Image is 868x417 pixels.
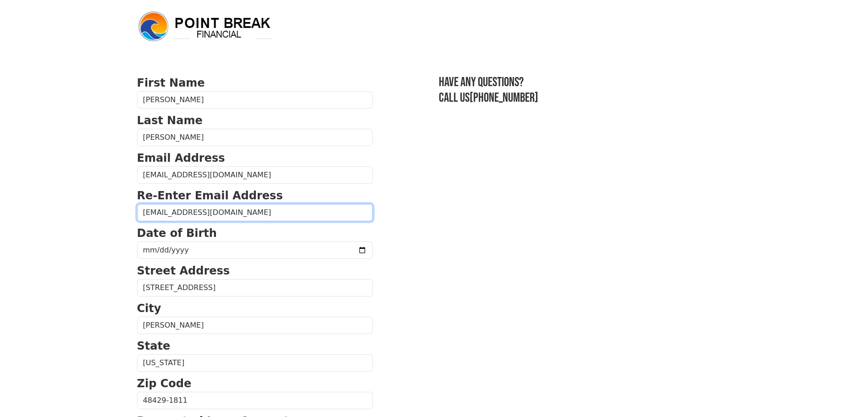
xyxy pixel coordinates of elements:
[137,77,205,89] strong: First Name
[137,10,275,43] img: logo.png
[137,152,225,165] strong: Email Address
[137,264,230,277] strong: Street Address
[137,392,373,409] input: Zip Code
[137,377,192,390] strong: Zip Code
[137,91,373,109] input: First Name
[137,317,373,334] input: City
[137,129,373,146] input: Last Name
[137,227,217,240] strong: Date of Birth
[137,166,373,184] input: Email Address
[137,279,373,296] input: Street Address
[137,302,161,315] strong: City
[439,90,731,106] h3: Call us
[137,340,171,352] strong: State
[439,75,731,90] h3: Have any questions?
[470,90,538,105] a: [PHONE_NUMBER]
[137,204,373,221] input: Re-Enter Email Address
[137,114,203,127] strong: Last Name
[137,189,283,202] strong: Re-Enter Email Address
